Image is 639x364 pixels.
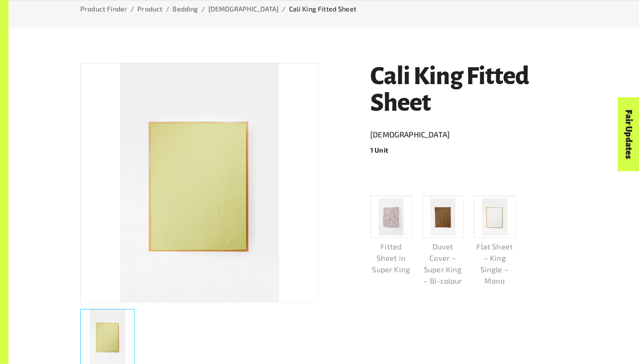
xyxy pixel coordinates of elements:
li: / [166,4,169,14]
a: [DEMOGRAPHIC_DATA] [370,128,567,142]
li: / [202,4,205,14]
p: Fitted Sheet in Super King [370,241,412,275]
a: Fitted Sheet in Super King [370,196,412,275]
a: Duvet Cover – Super King – Bi-colour [422,196,464,287]
p: Cali King Fitted Sheet [289,4,356,14]
h1: Cali King Fitted Sheet [370,63,567,117]
a: [DEMOGRAPHIC_DATA] [208,5,279,13]
li: / [282,4,285,14]
p: Duvet Cover – Super King – Bi-colour [422,241,464,287]
li: / [131,4,134,14]
a: Product Finder [80,5,127,13]
nav: breadcrumb [80,4,567,14]
a: Flat Sheet – King Single – Mono [474,196,516,287]
p: 1 Unit [370,145,567,155]
p: Flat Sheet – King Single – Mono [474,241,516,287]
a: Bedding [172,5,198,13]
a: Product [137,5,162,13]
